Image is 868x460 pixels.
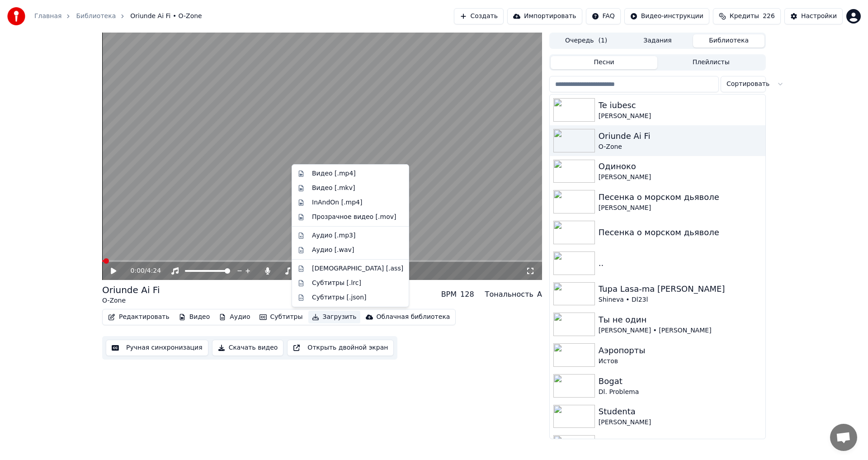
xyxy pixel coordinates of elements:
div: Shineva • Dl23l [599,295,762,304]
button: Настройки [784,8,843,24]
a: Главная [34,12,61,21]
div: [PERSON_NAME] [599,204,762,213]
div: Тональность [485,289,533,300]
div: Dl. Problema [599,388,762,397]
div: / [131,266,152,275]
div: Псих [599,436,762,449]
div: O-Zone [102,296,160,305]
div: Одиноко [599,160,762,173]
div: Studenta [599,405,762,418]
button: Очередь [551,34,622,47]
button: Задания [622,34,693,47]
button: Открыть двойной экран [287,340,394,356]
div: .. [599,257,762,270]
button: Песни [551,56,658,69]
div: Tupa Lasa-ma [PERSON_NAME] [599,283,762,295]
div: A [537,289,542,300]
div: Песенка о морском дьяволе [599,191,762,204]
div: Прозрачное видео [.mov] [312,213,396,222]
span: 4:24 [147,266,161,275]
button: Библиотека [693,34,764,47]
a: Библиотека [76,12,116,21]
div: Субтитры [.lrc] [312,279,361,288]
div: O-Zone [599,142,762,152]
span: 0:00 [131,266,145,275]
div: Открытый чат [830,424,857,451]
span: Oriunde Ai Fi • O-Zone [130,12,202,21]
div: [PERSON_NAME] [599,112,762,121]
button: FAQ [586,8,621,24]
div: Te iubesc [599,99,762,112]
button: Плейлисты [657,56,764,69]
div: Облачная библиотека [377,313,450,322]
button: Редактировать [104,311,173,323]
div: [DEMOGRAPHIC_DATA] [.ass] [312,264,403,273]
button: Аудио [215,311,254,323]
button: Видео [175,311,214,323]
span: Сортировать [726,80,769,89]
span: Кредиты [730,12,759,21]
div: [PERSON_NAME] [599,418,762,427]
span: 226 [763,12,775,21]
div: Аудио [.mp3] [312,231,355,240]
span: ( 1 ) [598,36,607,45]
button: Кредиты226 [713,8,781,24]
div: Истов [599,357,762,366]
button: Импортировать [507,8,582,24]
button: Создать [454,8,504,24]
div: BPM [441,289,457,300]
div: Видео [.mp4] [312,169,356,178]
div: InAndOn [.mp4] [312,198,363,207]
nav: breadcrumb [34,12,202,21]
div: [PERSON_NAME] [599,173,762,182]
button: Субтитры [256,311,307,323]
div: Ты не один [599,313,762,326]
div: Аэропорты [599,344,762,357]
div: Oriunde Ai Fi [102,284,160,296]
div: 128 [460,289,474,300]
div: Аудио [.wav] [312,246,354,255]
div: [PERSON_NAME] • [PERSON_NAME] [599,326,762,335]
div: Видео [.mkv] [312,184,355,193]
div: Песенка о морском дьяволе [599,226,762,239]
button: Видео-инструкции [624,8,709,24]
div: Bogat [599,375,762,388]
div: Настройки [801,12,837,21]
button: Ручная синхронизация [106,340,208,356]
div: Oriunde Ai Fi [599,130,762,142]
img: youka [7,7,25,25]
div: Субтитры [.json] [312,293,367,302]
button: Скачать видео [212,340,284,356]
button: Загрузить [308,311,360,323]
